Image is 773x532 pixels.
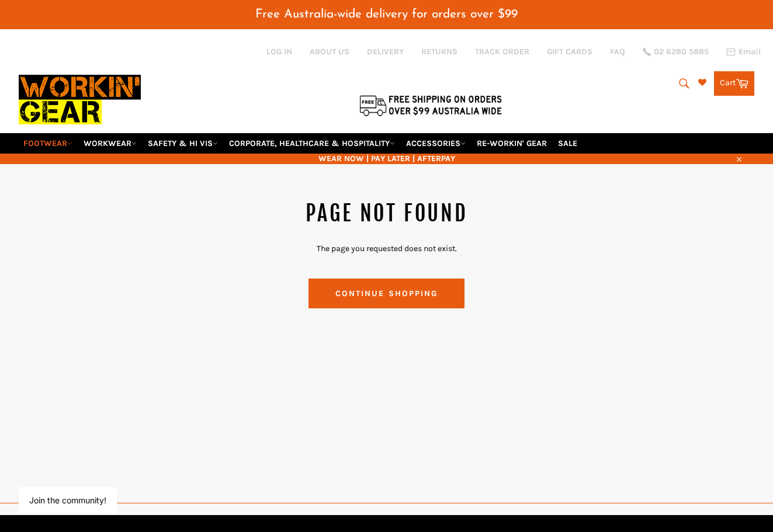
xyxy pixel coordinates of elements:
span: Free Australia-wide delivery for orders over $99 [255,8,518,20]
a: RE-WORKIN' GEAR [472,133,552,154]
h1: Page Not Found [19,199,755,228]
a: SALE [553,133,582,154]
a: GIFT CARDS [547,46,592,57]
img: Workin Gear leaders in Workwear, Safety Boots, PPE, Uniforms. Australia's No.1 in Workwear [19,67,141,133]
a: WORKWEAR [79,133,141,154]
span: WEAR NOW | PAY LATER | AFTERPAY [19,153,755,164]
a: RETURNS [421,46,457,57]
a: TRACK ORDER [475,46,529,57]
a: Cart [714,71,754,96]
a: ABOUT US [310,46,349,57]
a: Continue shopping [308,279,465,308]
a: DELIVERY [367,46,404,57]
a: ACCESSORIES [401,133,470,154]
p: The page you requested does not exist. [19,243,755,254]
a: 02 6280 5885 [643,48,709,56]
a: Log in [266,47,292,57]
a: Email [726,47,761,57]
button: Join the community! [29,495,106,505]
a: FOOTWEAR [19,133,77,154]
a: FAQ [610,46,625,57]
span: 02 6280 5885 [654,48,709,56]
a: CORPORATE, HEALTHCARE & HOSPITALITY [224,133,400,154]
a: SAFETY & HI VIS [143,133,223,154]
span: Email [739,48,761,56]
img: Flat $9.95 shipping Australia wide [358,93,504,117]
